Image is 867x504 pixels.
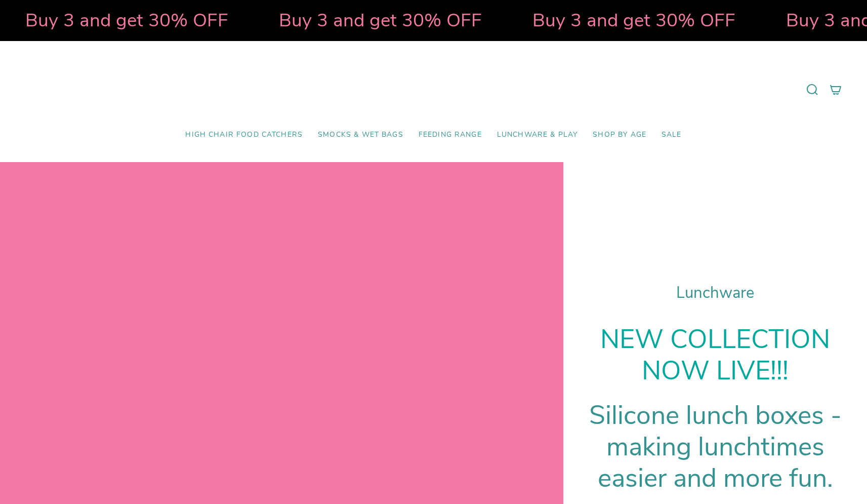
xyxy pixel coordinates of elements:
[279,8,482,33] strong: Buy 3 and get 30% OFF
[585,123,654,147] a: Shop by Age
[419,131,482,139] span: Feeding Range
[589,400,842,494] h1: Silicone lunch boxes - making lu
[185,131,303,139] span: High Chair Food Catchers
[662,131,682,139] span: SALE
[489,123,585,147] a: Lunchware & Play
[25,8,228,33] strong: Buy 3 and get 30% OFF
[178,123,310,147] a: High Chair Food Catchers
[310,123,411,147] a: Smocks & Wet Bags
[654,123,689,147] a: SALE
[600,322,830,389] strong: NEW COLLECTION NOW LIVE!!!
[318,131,403,139] span: Smocks & Wet Bags
[589,284,842,302] h1: Lunchware
[346,56,521,123] a: Mumma’s Little Helpers
[598,429,833,496] span: nchtimes easier and more fun.
[532,8,735,33] strong: Buy 3 and get 30% OFF
[593,131,646,139] span: Shop by Age
[411,123,489,147] a: Feeding Range
[497,131,577,139] span: Lunchware & Play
